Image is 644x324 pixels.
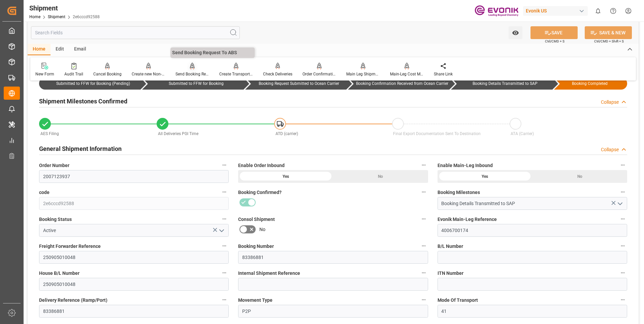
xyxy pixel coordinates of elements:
[252,77,347,90] div: Booking Request Submitted to Ocean Carrier
[216,225,226,236] button: open menu
[419,241,428,250] button: Booking Number
[220,188,229,196] button: code
[475,5,518,17] img: Evonik-brand-mark-Deep-Purple-RGB.jpeg_1700498283.jpeg
[170,47,255,58] p: Send Booking Request To ABS
[618,268,627,277] button: ITN Number
[158,131,198,136] span: All Deliveries PGI Time
[509,26,522,39] button: open menu
[39,297,107,304] span: Delivery Reference (Ramp/Port)
[132,71,165,77] div: Create new Non-Conformance
[438,189,480,196] span: Booking Milestones
[219,71,253,77] div: Create Transport Unit
[393,131,481,136] span: Final Export Documentation Sent To Destination
[29,3,100,13] div: Shipment
[348,77,449,90] div: Booking Confirmation Received from Ocean Carrier
[39,162,69,169] span: Order Number
[39,216,72,223] span: Booking Status
[259,226,265,233] span: No
[523,4,590,17] button: Evonik US
[149,77,244,90] div: Submitted to FFW for Booking
[438,297,478,304] span: Mode Of Transport
[46,77,140,90] div: Submitted to FFW for Booking (Pending)
[28,44,51,55] div: Home
[438,170,533,183] div: Yes
[220,241,229,250] button: Freight Forwarder Reference
[530,26,578,39] button: SAVE
[39,243,101,250] span: Freight Forwarder Reference
[302,71,336,77] div: Order Confirmation
[39,270,79,277] span: House B/L Number
[29,14,40,19] a: Home
[451,77,552,90] div: Booking Details Transmitted to SAP
[554,77,627,90] div: Booking Completed
[458,77,552,90] div: Booking Details Transmitted to SAP
[585,26,632,39] button: SAVE & NEW
[390,71,424,77] div: Main-Leg Cost Message
[618,241,627,250] button: B/L Number
[35,71,54,77] div: New Form
[48,14,65,19] a: Shipment
[238,189,282,196] span: Booking Confirmed?
[69,44,91,55] div: Email
[175,71,209,77] div: Send Booking Request To ABS
[39,144,122,153] h2: General Shipment Information
[238,297,272,304] span: Movement Type
[614,198,624,209] button: open menu
[438,243,463,250] span: B/L Number
[220,215,229,223] button: Booking Status
[594,39,624,44] span: Ctrl/CMD + Shift + S
[31,26,240,39] input: Search Fields
[419,188,428,196] button: Booking Confirmed?
[590,3,606,19] button: show 0 new notifications
[238,270,300,277] span: Internal Shipment Reference
[263,71,292,77] div: Check Deliveries
[618,295,627,304] button: Mode Of Transport
[39,189,50,196] span: code
[419,268,428,277] button: Internal Shipment Reference
[276,131,298,136] span: ATD (carrier)
[40,131,59,136] span: AES Filing
[618,188,627,196] button: Booking Milestones
[545,39,565,44] span: Ctrl/CMD + S
[532,170,627,183] div: No
[39,97,127,106] h2: Shipment Milestones Confirmed
[355,77,449,90] div: Booking Confirmation Received from Ocean Carrier
[220,161,229,169] button: Order Number
[618,161,627,169] button: Enable Main-Leg Inbound
[238,216,275,223] span: Consol Shipment
[523,6,588,16] div: Evonik US
[419,161,428,169] button: Enable Order Inbound
[561,77,619,90] div: Booking Completed
[220,295,229,304] button: Delivery Reference (Ramp/Port)
[511,131,534,136] span: ATA (Carrier)
[601,99,619,106] div: Collapse
[238,243,274,250] span: Booking Number
[438,216,497,223] span: Evonik Main-Leg Reference
[438,162,493,169] span: Enable Main-Leg Inbound
[51,44,69,55] div: Edit
[238,162,285,169] span: Enable Order Inbound
[64,71,83,77] div: Audit Trail
[419,295,428,304] button: Movement Type
[346,71,380,77] div: Main Leg Shipment
[93,71,122,77] div: Cancel Booking
[238,170,333,183] div: Yes
[434,71,453,77] div: Share Link
[606,3,621,19] button: Help Center
[39,77,140,90] div: Submitted to FFW for Booking (Pending)
[142,77,244,90] div: Submitted to FFW for Booking
[618,215,627,223] button: Evonik Main-Leg Reference
[245,77,347,90] div: Booking Request Submitted to Ocean Carrier
[438,270,463,277] span: ITN Number
[333,170,428,183] div: No
[601,146,619,153] div: Collapse
[220,268,229,277] button: House B/L Number
[419,215,428,223] button: Consol Shipment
